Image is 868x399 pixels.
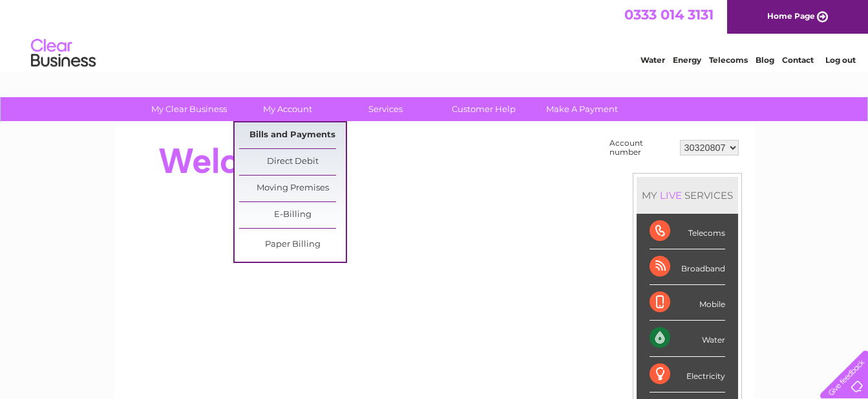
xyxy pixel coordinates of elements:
[234,97,341,121] a: My Account
[332,97,439,121] a: Services
[136,97,242,121] a: My Clear Business
[239,232,346,258] a: Paper Billing
[430,97,537,121] a: Customer Help
[650,285,725,321] div: Mobile
[640,55,665,65] a: Water
[637,177,738,214] div: MY SERVICES
[239,149,346,175] a: Direct Debit
[650,321,725,356] div: Water
[239,202,346,228] a: E-Billing
[529,97,635,121] a: Make A Payment
[239,176,346,201] a: Moving Premises
[606,135,677,160] td: Account number
[709,55,748,65] a: Telecoms
[650,214,725,249] div: Telecoms
[756,55,774,65] a: Blog
[673,55,701,65] a: Energy
[624,6,714,23] a: 0333 014 3131
[129,7,740,63] div: Clear Business is a trading name of Verastar Limited (registered in [GEOGRAPHIC_DATA] No. 3667643...
[650,249,725,285] div: Broadband
[825,55,856,65] a: Log out
[657,189,684,201] div: LIVE
[650,357,725,393] div: Electricity
[239,122,346,148] a: Bills and Payments
[782,55,814,65] a: Contact
[30,34,96,73] img: logo.png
